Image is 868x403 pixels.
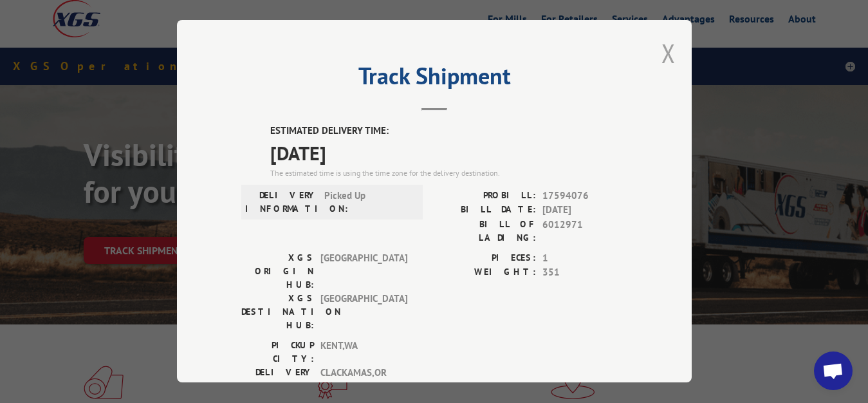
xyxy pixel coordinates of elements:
label: XGS DESTINATION HUB: [241,292,314,332]
label: PICKUP CITY: [241,339,314,366]
span: Picked Up [324,189,411,216]
label: BILL DATE: [434,203,536,218]
h2: Track Shipment [241,67,627,91]
span: 1 [542,251,627,266]
label: XGS ORIGIN HUB: [241,251,314,292]
span: [GEOGRAPHIC_DATA] [320,292,407,332]
span: [DATE] [270,138,627,167]
button: Close modal [661,36,676,70]
span: KENT , WA [320,339,407,366]
label: ESTIMATED DELIVERY TIME: [270,124,627,138]
label: WEIGHT: [434,265,536,280]
a: Open chat [814,351,853,390]
div: The estimated time is using the time zone for the delivery destination. [270,167,627,179]
span: 17594076 [542,189,627,203]
span: [DATE] [542,203,627,218]
span: [GEOGRAPHIC_DATA] [320,251,407,292]
span: 6012971 [542,218,627,245]
label: BILL OF LADING: [434,218,536,245]
span: 351 [542,265,627,280]
label: DELIVERY CITY: [241,366,314,393]
label: PROBILL: [434,189,536,203]
label: PIECES: [434,251,536,266]
span: CLACKAMAS , OR [320,366,407,393]
label: DELIVERY INFORMATION: [245,189,318,216]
